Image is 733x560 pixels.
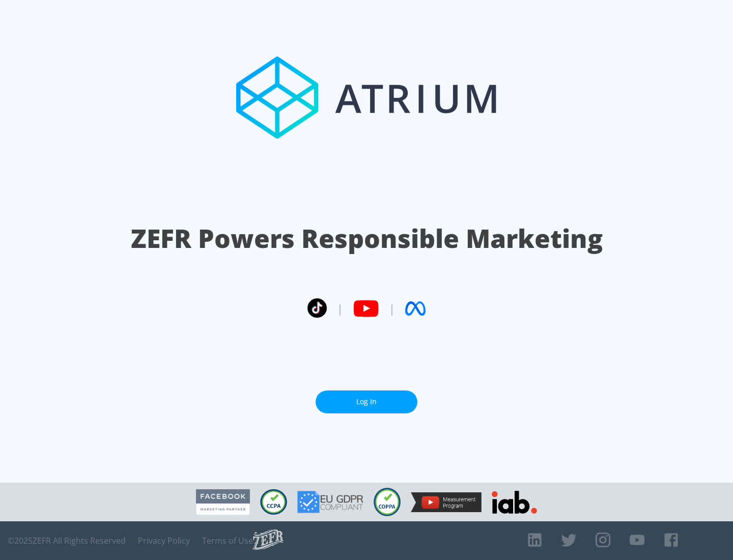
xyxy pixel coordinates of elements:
img: CCPA Compliant [260,489,287,515]
img: GDPR Compliant [297,491,363,513]
span: | [389,301,395,316]
img: Facebook Marketing Partner [196,489,250,515]
span: | [337,301,343,316]
a: Privacy Policy [138,536,190,546]
img: IAB [492,491,537,514]
img: YouTube Measurement Program [411,492,482,512]
span: © 2025 ZEFR All Rights Reserved [8,536,126,546]
a: Terms of Use [202,536,253,546]
img: COPPA Compliant [374,488,401,516]
h1: ZEFR Powers Responsible Marketing [131,221,603,256]
a: Log In [316,390,417,413]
